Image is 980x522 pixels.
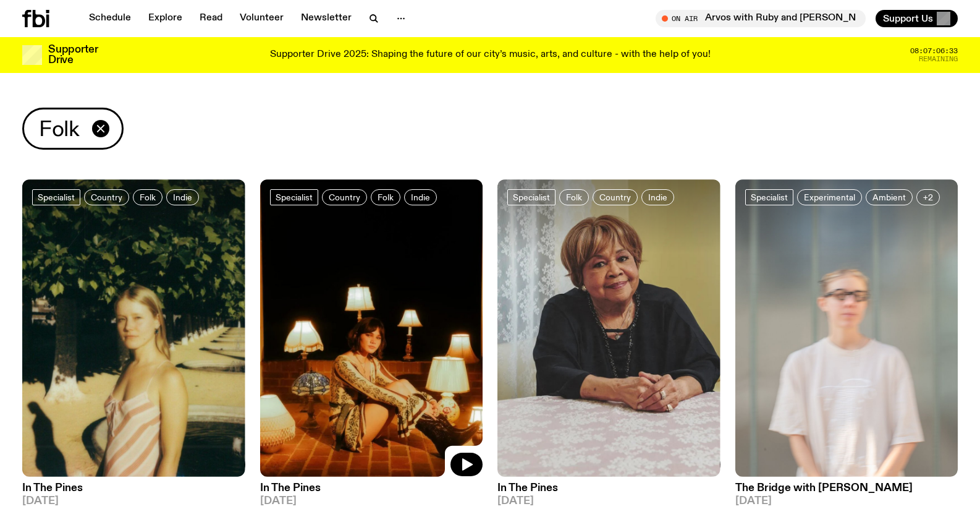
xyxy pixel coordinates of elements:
[294,10,359,27] a: Newsletter
[322,189,367,205] a: Country
[866,189,913,205] a: Ambient
[735,496,958,507] span: [DATE]
[260,496,483,507] span: [DATE]
[141,10,190,27] a: Explore
[22,496,245,507] span: [DATE]
[91,192,122,202] span: Country
[192,10,230,27] a: Read
[22,477,245,507] a: In The Pines[DATE]
[22,483,245,494] h3: In The Pines
[648,192,667,202] span: Indie
[507,189,555,205] a: Specialist
[872,192,906,202] span: Ambient
[378,192,394,202] span: Folk
[270,189,318,205] a: Specialist
[566,192,582,202] span: Folk
[919,56,958,62] span: Remaining
[735,483,958,494] h3: The Bridge with [PERSON_NAME]
[876,10,958,27] button: Support Us
[641,189,674,205] a: Indie
[656,10,866,27] button: On AirArvos with Ruby and [PERSON_NAME]
[140,192,156,202] span: Folk
[751,192,788,202] span: Specialist
[276,192,313,202] span: Specialist
[84,189,129,205] a: Country
[38,192,75,202] span: Specialist
[39,117,80,141] span: Folk
[735,179,958,477] img: Mara stands in front of a frosted glass wall wearing a cream coloured t-shirt and black glasses. ...
[497,483,720,494] h3: In The Pines
[173,192,192,202] span: Indie
[32,189,80,205] a: Specialist
[559,189,589,205] a: Folk
[797,189,862,205] a: Experimental
[260,477,483,507] a: In The Pines[DATE]
[133,189,163,205] a: Folk
[910,48,958,54] span: 08:07:06:33
[735,477,958,507] a: The Bridge with [PERSON_NAME][DATE]
[82,10,138,27] a: Schedule
[329,192,360,202] span: Country
[497,496,720,507] span: [DATE]
[232,10,291,27] a: Volunteer
[371,189,400,205] a: Folk
[916,189,940,205] button: +2
[270,49,711,61] p: Supporter Drive 2025: Shaping the future of our city’s music, arts, and culture - with the help o...
[260,483,483,494] h3: In The Pines
[883,13,933,24] span: Support Us
[411,192,430,202] span: Indie
[404,189,437,205] a: Indie
[593,189,638,205] a: Country
[48,45,98,66] h3: Supporter Drive
[745,189,793,205] a: Specialist
[804,192,855,202] span: Experimental
[166,189,199,205] a: Indie
[599,192,631,202] span: Country
[923,192,933,202] span: +2
[497,477,720,507] a: In The Pines[DATE]
[513,192,550,202] span: Specialist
